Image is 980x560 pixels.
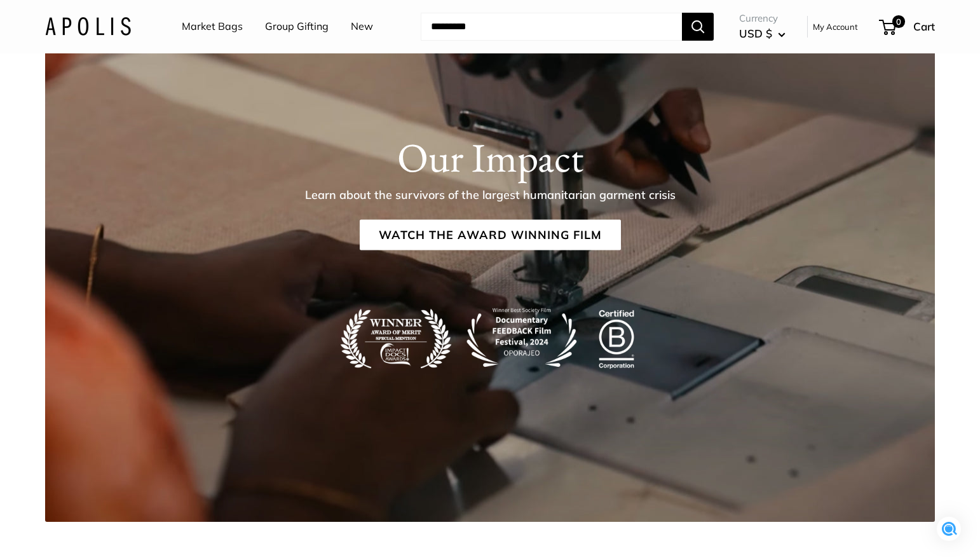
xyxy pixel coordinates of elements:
img: Apolis [45,17,131,36]
span: 0 [892,15,905,28]
a: Group Gifting [265,17,329,36]
a: My Account [813,19,858,34]
span: Cart [913,20,935,33]
span: Currency [739,10,786,27]
a: New [351,17,373,36]
a: 0 Cart [880,17,935,37]
span: USD $ [739,27,772,40]
button: Search [682,13,714,41]
a: Watch the Award Winning Film [360,219,621,250]
input: Search... [421,13,682,41]
h1: Our Impact [397,133,583,181]
p: Learn about the survivors of the largest humanitarian garment crisis [305,186,676,203]
a: Market Bags [182,17,243,36]
button: USD $ [739,24,786,44]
